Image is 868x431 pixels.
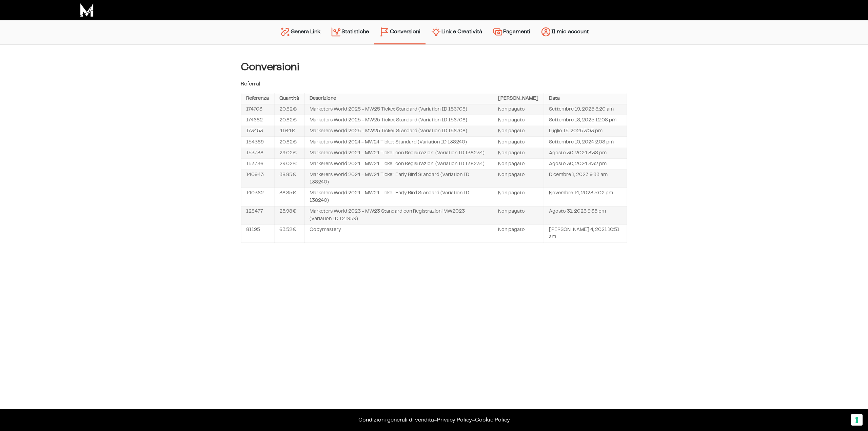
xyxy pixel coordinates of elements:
p: – – [7,416,861,424]
td: 29.02€ [274,159,304,170]
a: Link e Creatività [426,24,487,41]
td: Non pagato [493,159,544,170]
td: 63.52€ [274,224,304,243]
a: Conversioni [374,24,426,40]
img: payments.svg [492,26,503,37]
td: Non pagato [493,170,544,188]
td: Dicembre 1, 2023 9:33 am [544,170,627,188]
td: 20.82€ [274,104,304,115]
td: [PERSON_NAME] 4, 2021 10:51 am [544,224,627,243]
td: Non pagato [493,188,544,206]
img: conversion-2.svg [379,26,390,37]
img: stats.svg [331,26,341,37]
td: 25.98€ [274,206,304,224]
td: Settembre 10, 2024 2:08 pm [544,137,627,148]
td: 140362 [241,188,274,206]
td: Copymastery [304,224,493,243]
td: Agosto 30, 2024 3:32 pm [544,159,627,170]
td: Novembre 14, 2023 5:02 pm [544,188,627,206]
td: Settembre 18, 2025 12:08 pm [544,115,627,126]
th: Data [544,93,627,104]
iframe: Customerly Messenger Launcher [5,405,26,425]
td: Marketers World 2024 - MW24 Ticket Early Bird Standard (Variation ID 138240) [304,188,493,206]
img: generate-link.svg [280,26,291,37]
td: 41.64€ [274,126,304,137]
button: Le tue preferenze relative al consenso per le tecnologie di tracciamento [851,414,863,426]
td: Agosto 31, 2023 9:35 pm [544,206,627,224]
td: 81195 [241,224,274,243]
td: Marketers World 2023 - MW23 Standard con Registrazioni MW2023 (Variation ID 121959) [304,206,493,224]
p: Referral [241,80,627,88]
td: Non pagato [493,104,544,115]
td: Marketers World 2024 - MW24 Ticket Standard (Variation ID 138240) [304,137,493,148]
a: Condizioni generali di vendita [358,417,434,423]
td: 38.85€ [274,170,304,188]
th: [PERSON_NAME] [493,93,544,104]
td: 38.85€ [274,188,304,206]
td: Luglio 15, 2025 3:03 pm [544,126,627,137]
td: Marketers World 2024 - MW24 Ticket con Registrazioni (Variation ID 138234) [304,159,493,170]
td: 140943 [241,170,274,188]
td: Non pagato [493,224,544,243]
td: Non pagato [493,115,544,126]
span: Cookie Policy [475,417,510,423]
td: 20.82€ [274,115,304,126]
td: 153738 [241,148,274,159]
td: Non pagato [493,148,544,159]
td: Marketers World 2025 - MW25 Ticket Standard (Variation ID 156708) [304,126,493,137]
h4: Conversioni [241,61,627,73]
a: Statistiche [325,24,374,41]
td: 153736 [241,159,274,170]
nav: Menu principale [275,20,594,44]
td: 174682 [241,115,274,126]
td: Non pagato [493,126,544,137]
img: account.svg [540,26,551,37]
td: Settembre 19, 2025 8:20 am [544,104,627,115]
td: Agosto 30, 2024 3:38 pm [544,148,627,159]
a: Privacy Policy [437,417,472,423]
td: Marketers World 2025 - MW25 Ticket Standard (Variation ID 156708) [304,104,493,115]
td: 20.82€ [274,137,304,148]
td: 154389 [241,137,274,148]
td: 29.02€ [274,148,304,159]
th: Descrizione [304,93,493,104]
td: Marketers World 2024 - MW24 Ticket Early Bird Standard (Variation ID 138240) [304,170,493,188]
td: 173453 [241,126,274,137]
th: Referenza [241,93,274,104]
a: Pagamenti [487,24,535,41]
td: Non pagato [493,137,544,148]
td: Marketers World 2025 - MW25 Ticket Standard (Variation ID 156708) [304,115,493,126]
th: Quantità [274,93,304,104]
td: 128477 [241,206,274,224]
td: Non pagato [493,206,544,224]
td: 174703 [241,104,274,115]
img: creativity.svg [431,26,441,37]
td: Marketers World 2024 - MW24 Ticket con Registrazioni (Variation ID 138234) [304,148,493,159]
a: Il mio account [535,24,594,41]
a: Genera Link [275,24,325,41]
